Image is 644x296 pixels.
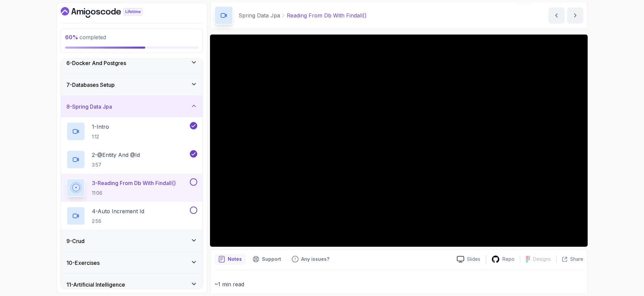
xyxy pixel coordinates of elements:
[65,34,106,41] span: completed
[66,103,112,111] h3: 8 - Spring Data Jpa
[228,256,242,262] p: Notes
[61,252,203,274] button: 10-Exercises
[287,11,367,19] p: Reading From Db With Findall()
[61,274,203,295] button: 11-Artificial Intelligence
[66,178,197,197] button: 3-Reading From Db With Findall()11:06
[451,256,486,263] a: Slides
[556,256,583,262] button: Share
[92,123,109,131] p: 1 - Intro
[92,190,176,196] p: 11:06
[61,7,158,18] a: Dashboard
[66,81,115,89] h3: 7 - Databases Setup
[66,281,125,289] h3: 11 - Artificial Intelligence
[92,179,176,187] p: 3 - Reading From Db With Findall()
[61,230,203,252] button: 9-Crud
[92,133,109,140] p: 1:12
[262,256,281,262] p: Support
[92,162,140,168] p: 3:57
[66,206,197,225] button: 4-Auto Increment Id2:56
[66,237,85,245] h3: 9 - Crud
[486,255,520,263] a: Repo
[66,150,197,169] button: 2-@Entity And @Id3:57
[92,218,144,225] p: 2:56
[502,256,515,262] p: Repo
[66,59,126,67] h3: 6 - Docker And Postgres
[214,280,583,289] p: ~1 min read
[238,11,280,19] p: Spring Data Jpa
[467,256,480,262] p: Slides
[570,256,583,262] p: Share
[533,256,551,262] p: Designs
[61,74,203,96] button: 7-Databases Setup
[92,207,144,215] p: 4 - Auto Increment Id
[66,122,197,141] button: 1-Intro1:12
[288,254,333,264] button: Feedback button
[301,256,329,262] p: Any issues?
[567,7,583,23] button: next content
[210,35,588,247] iframe: 3 - Reading From DB with findAll()
[249,254,285,264] button: Support button
[61,96,203,117] button: 8-Spring Data Jpa
[65,34,78,41] span: 60 %
[66,259,100,267] h3: 10 - Exercises
[61,52,203,74] button: 6-Docker And Postgres
[548,7,565,23] button: previous content
[92,151,140,159] p: 2 - @Entity And @Id
[214,254,246,264] button: notes button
